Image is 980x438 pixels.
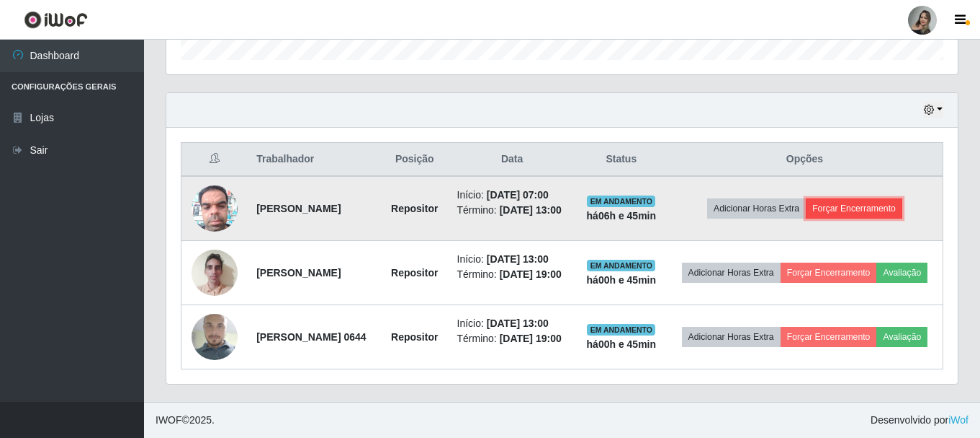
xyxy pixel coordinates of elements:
[381,143,449,177] th: Posição
[156,413,215,428] span: © 2025 .
[682,327,781,347] button: Adicionar Horas Extra
[500,204,562,216] time: [DATE] 13:00
[192,178,238,239] img: 1749903352481.jpeg
[256,267,341,279] strong: [PERSON_NAME]
[248,143,381,177] th: Trabalhador
[256,331,367,343] strong: [PERSON_NAME] 0644
[500,268,562,280] time: [DATE] 19:00
[487,253,549,265] time: [DATE] 13:00
[487,317,549,329] time: [DATE] 13:00
[500,333,562,344] time: [DATE] 19:00
[449,143,576,177] th: Data
[457,203,567,218] li: Término:
[876,327,927,347] button: Avaliação
[24,11,88,29] img: CoreUI Logo
[587,338,657,350] strong: há 00 h e 45 min
[587,196,655,207] span: EM ANDAMENTO
[576,143,667,177] th: Status
[707,198,806,219] button: Adicionar Horas Extra
[457,252,567,267] li: Início:
[391,267,438,279] strong: Repositor
[781,327,877,347] button: Forçar Encerramento
[457,331,567,346] li: Término:
[871,413,968,428] span: Desenvolvido por
[587,324,655,336] span: EM ANDAMENTO
[587,210,657,222] strong: há 06 h e 45 min
[192,296,238,378] img: 1743423674291.jpeg
[457,316,567,331] li: Início:
[156,414,182,426] span: IWOF
[682,263,781,283] button: Adicionar Horas Extra
[457,267,567,282] li: Término:
[876,263,927,283] button: Avaliação
[256,203,341,214] strong: [PERSON_NAME]
[587,260,655,271] span: EM ANDAMENTO
[391,331,438,343] strong: Repositor
[587,274,657,286] strong: há 00 h e 45 min
[457,188,567,203] li: Início:
[781,263,877,283] button: Forçar Encerramento
[487,189,549,201] time: [DATE] 07:00
[192,242,238,303] img: 1740100256031.jpeg
[806,198,902,219] button: Forçar Encerramento
[667,143,943,177] th: Opções
[391,203,438,214] strong: Repositor
[948,414,968,426] a: iWof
